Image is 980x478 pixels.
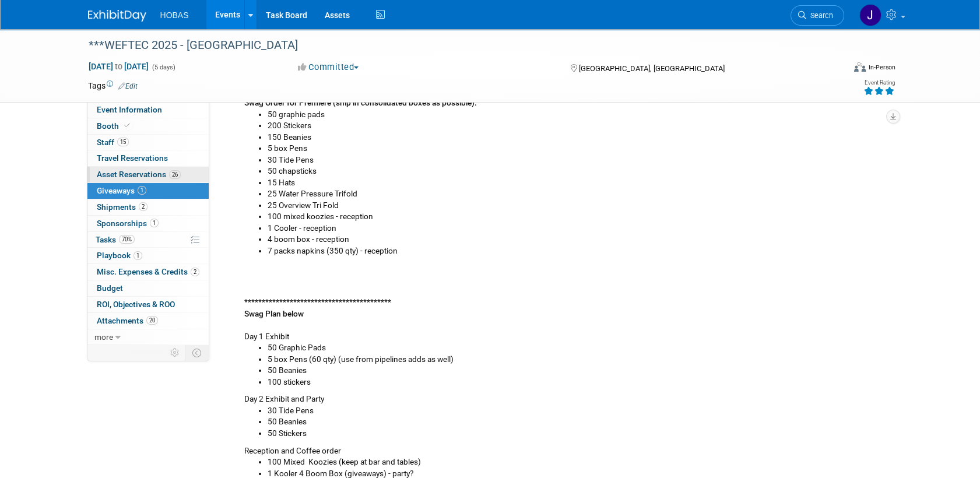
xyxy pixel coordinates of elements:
[97,251,142,260] span: Playbook
[867,63,895,72] div: In-Person
[96,235,135,244] span: Tasks
[268,234,884,245] li: 4 boom box - reception
[87,118,209,134] a: Booth
[268,120,884,132] li: 200 Stickers
[160,10,189,20] span: HOBAS
[87,232,209,248] a: Tasks70%
[268,143,884,154] li: 5 box Pens
[97,316,158,325] span: Attachments
[294,61,363,73] button: Committed
[118,82,138,90] a: Edit
[139,202,147,211] span: 2
[268,377,884,388] li: 100 stickers
[150,219,159,227] span: 1
[146,316,158,325] span: 20
[169,170,181,179] span: 26
[87,183,209,199] a: Giveaways1
[191,268,199,276] span: 2
[138,186,146,195] span: 1
[88,80,138,92] td: Tags
[97,300,175,309] span: ROI, Objectives & ROO
[97,267,199,276] span: Misc. Expenses & Credits
[97,170,181,179] span: Asset Reservations
[791,5,844,26] a: Search
[87,199,209,215] a: Shipments2
[85,35,827,56] div: ***WEFTEC 2025 - [GEOGRAPHIC_DATA]
[88,61,149,72] span: [DATE] [DATE]
[268,109,884,121] li: 50 graphic pads
[87,297,209,312] a: ROI, Objectives & ROO
[268,154,884,166] li: 30 Tide Pens
[268,223,884,234] li: 1 Cooler - reception
[87,329,209,345] a: more
[268,354,884,365] li: 5 box Pens (60 qty) (use from pipelines adds as well)
[97,186,146,195] span: Giveaways
[87,280,209,296] a: Budget
[268,200,884,212] li: 25 Overview Tri Fold
[579,64,725,73] span: [GEOGRAPHIC_DATA], [GEOGRAPHIC_DATA]
[268,342,884,354] li: 50 Graphic Pads
[88,10,146,22] img: ExhibitDay
[87,167,209,182] a: Asset Reservations26
[97,202,147,212] span: Shipments
[244,309,304,318] b: Swag Plan below
[117,138,129,146] span: 15
[113,62,124,71] span: to
[119,235,135,244] span: 70%
[97,105,162,114] span: Event Information
[97,138,129,147] span: Staff
[165,345,185,360] td: Personalize Event Tab Strip
[124,122,130,129] i: Booth reservation complete
[268,188,884,200] li: 25 Water Pressure Trifold
[151,64,175,71] span: (5 days)
[87,216,209,231] a: Sponsorships1
[268,177,884,189] li: 15 Hats
[854,62,866,72] img: Format-Inperson.png
[87,135,209,150] a: Staff15
[97,219,159,228] span: Sponsorships
[859,4,881,26] img: Jennifer Jensen
[863,80,894,86] div: Event Rating
[268,428,884,440] li: 50 Stickers
[268,211,884,223] li: 100 mixed koozies - reception
[94,332,113,342] span: more
[268,405,884,417] li: 30 Tide Pens
[185,345,209,360] td: Toggle Event Tabs
[268,166,884,177] li: 50 chapsticks
[87,248,209,263] a: Playbook1
[97,283,123,293] span: Budget
[134,251,142,260] span: 1
[87,264,209,280] a: Misc. Expenses & Credits2
[97,121,132,131] span: Booth
[87,150,209,166] a: Travel Reservations
[87,313,209,329] a: Attachments20
[775,61,895,78] div: Event Format
[268,245,884,257] li: 7 packs napkins (350 qty) - reception
[268,456,884,468] li: 100 Mixed Koozies (keep at bar and tables)
[97,153,168,163] span: Travel Reservations
[87,102,209,118] a: Event Information
[806,11,833,20] span: Search
[268,132,884,143] li: 150 Beanies
[268,365,884,377] li: 50 Beanies
[268,416,884,428] li: 50 Beanies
